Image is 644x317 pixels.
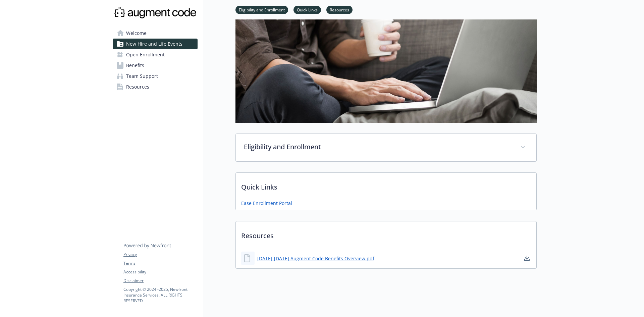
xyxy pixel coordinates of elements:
p: Quick Links [236,173,536,198]
span: Open Enrollment [126,49,165,60]
a: Terms [123,260,197,266]
a: [DATE]-[DATE] Augment Code Benefits Overview.pdf [257,255,374,262]
a: Open Enrollment [113,49,198,60]
span: Benefits [126,60,144,71]
p: Resources [236,221,536,246]
span: Team Support [126,71,158,82]
a: Resources [113,82,198,92]
a: Privacy [123,252,197,258]
a: download document [523,254,531,262]
a: New Hire and Life Events [113,39,198,49]
div: Eligibility and Enrollment [236,134,536,161]
a: Resources [326,6,353,13]
img: new hire page banner [235,3,537,123]
a: Welcome [113,28,198,39]
a: Quick Links [293,6,321,13]
a: Eligibility and Enrollment [235,6,288,13]
a: Team Support [113,71,198,82]
span: Welcome [126,28,147,39]
span: New Hire and Life Events [126,39,182,49]
span: Resources [126,82,149,92]
p: Copyright © 2024 - 2025 , Newfront Insurance Services, ALL RIGHTS RESERVED [123,286,197,304]
a: Disclaimer [123,278,197,284]
a: Accessibility [123,269,197,275]
a: Benefits [113,60,198,71]
a: Ease Enrollment Portal [241,200,292,207]
p: Eligibility and Enrollment [244,142,512,152]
